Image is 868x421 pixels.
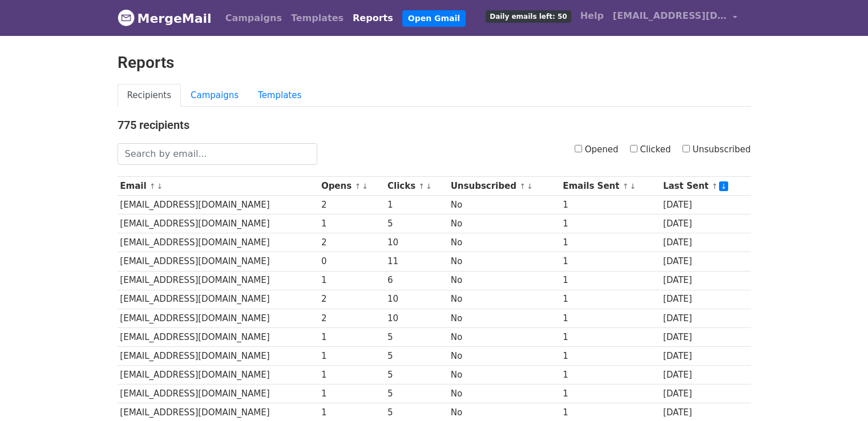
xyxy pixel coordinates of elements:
[426,182,432,191] a: ↓
[719,181,729,191] a: ↓
[560,252,660,271] td: 1
[385,366,448,384] td: 5
[560,366,660,384] td: 1
[118,177,319,196] th: Email
[629,182,636,191] a: ↓
[560,214,660,233] td: 1
[118,214,319,233] td: [EMAIL_ADDRESS][DOMAIN_NAME]
[448,196,560,214] td: No
[354,182,361,191] a: ↑
[248,84,311,107] a: Templates
[118,309,319,327] td: [EMAIL_ADDRESS][DOMAIN_NAME]
[318,252,385,271] td: 0
[576,5,608,27] a: Help
[660,252,750,271] td: [DATE]
[118,53,751,72] h2: Reports
[221,7,286,30] a: Campaigns
[630,145,637,152] input: Clicked
[385,177,448,196] th: Clicks
[448,366,560,384] td: No
[448,384,560,403] td: No
[318,233,385,252] td: 2
[348,7,398,30] a: Reports
[118,327,319,346] td: [EMAIL_ADDRESS][DOMAIN_NAME]
[660,366,750,384] td: [DATE]
[118,233,319,252] td: [EMAIL_ADDRESS][DOMAIN_NAME]
[560,346,660,365] td: 1
[448,214,560,233] td: No
[318,290,385,309] td: 2
[448,290,560,309] td: No
[385,384,448,403] td: 5
[118,290,319,309] td: [EMAIL_ADDRESS][DOMAIN_NAME]
[286,7,348,30] a: Templates
[660,177,750,196] th: Last Sent
[318,327,385,346] td: 1
[118,366,319,384] td: [EMAIL_ADDRESS][DOMAIN_NAME]
[118,196,319,214] td: [EMAIL_ADDRESS][DOMAIN_NAME]
[385,346,448,365] td: 5
[318,384,385,403] td: 1
[418,182,425,191] a: ↑
[150,182,156,191] a: ↑
[613,9,727,23] span: [EMAIL_ADDRESS][DOMAIN_NAME]
[660,384,750,403] td: [DATE]
[660,233,750,252] td: [DATE]
[385,290,448,309] td: 10
[683,143,751,156] label: Unsubscribed
[385,271,448,290] td: 6
[318,196,385,214] td: 2
[385,233,448,252] td: 10
[118,84,181,107] a: Recipients
[560,271,660,290] td: 1
[712,182,718,191] a: ↑
[560,384,660,403] td: 1
[318,366,385,384] td: 1
[318,214,385,233] td: 1
[448,233,560,252] td: No
[318,309,385,327] td: 2
[481,5,575,27] a: Daily emails left: 50
[118,252,319,271] td: [EMAIL_ADDRESS][DOMAIN_NAME]
[660,346,750,365] td: [DATE]
[118,6,212,30] a: MergeMail
[448,346,560,365] td: No
[448,271,560,290] td: No
[118,346,319,365] td: [EMAIL_ADDRESS][DOMAIN_NAME]
[560,233,660,252] td: 1
[608,5,742,31] a: [EMAIL_ADDRESS][DOMAIN_NAME]
[318,177,385,196] th: Opens
[385,309,448,327] td: 10
[385,196,448,214] td: 1
[385,214,448,233] td: 5
[448,177,560,196] th: Unsubscribed
[318,271,385,290] td: 1
[660,327,750,346] td: [DATE]
[660,271,750,290] td: [DATE]
[560,327,660,346] td: 1
[118,384,319,403] td: [EMAIL_ADDRESS][DOMAIN_NAME]
[575,145,582,152] input: Opened
[660,290,750,309] td: [DATE]
[118,9,135,26] img: MergeMail logo
[560,196,660,214] td: 1
[560,290,660,309] td: 1
[575,143,619,156] label: Opened
[630,143,671,156] label: Clicked
[519,182,526,191] a: ↑
[157,182,163,191] a: ↓
[560,309,660,327] td: 1
[660,214,750,233] td: [DATE]
[118,143,317,165] input: Search by email...
[448,309,560,327] td: No
[118,118,751,132] h4: 775 recipients
[448,327,560,346] td: No
[527,182,533,191] a: ↓
[181,84,248,107] a: Campaigns
[118,271,319,290] td: [EMAIL_ADDRESS][DOMAIN_NAME]
[385,252,448,271] td: 11
[660,196,750,214] td: [DATE]
[660,309,750,327] td: [DATE]
[448,252,560,271] td: No
[683,145,690,152] input: Unsubscribed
